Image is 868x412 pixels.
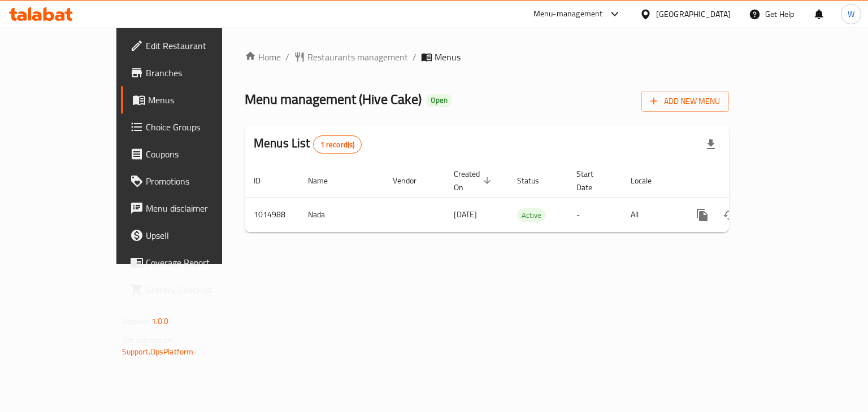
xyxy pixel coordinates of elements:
span: Menu management ( Hive Cake ) [245,86,422,112]
div: Total records count [313,135,362,154]
span: W [848,8,854,20]
a: Coupons [121,141,262,168]
a: Support.OpsPlatform [122,344,194,359]
td: Nada [299,198,384,232]
span: Coverage Report [146,256,253,269]
a: Edit Restaurant [121,32,262,59]
a: Restaurants management [294,50,408,64]
div: [GEOGRAPHIC_DATA] [656,8,731,20]
span: Status [517,174,554,187]
a: Upsell [121,222,262,249]
nav: breadcrumb [245,50,729,64]
th: Actions [680,164,806,198]
span: Vendor [393,174,431,187]
li: / [285,50,289,64]
span: Active [517,209,546,222]
span: Upsell [146,229,253,242]
span: Menus [435,50,461,64]
span: Edit Restaurant [146,39,253,52]
div: Menu-management [533,7,603,21]
td: All [622,198,680,232]
a: Choice Groups [121,113,262,141]
span: Get support on: [122,333,174,348]
a: Grocery Checklist [121,276,262,303]
span: Choice Groups [146,120,253,134]
span: Version: [122,314,150,328]
a: Home [245,50,281,64]
span: Branches [146,66,253,80]
div: Active [517,208,546,222]
span: Add New Menu [650,94,720,108]
span: [DATE] [454,207,477,222]
button: Add New Menu [641,91,729,112]
div: Export file [697,131,724,158]
a: Menus [121,86,262,113]
span: Grocery Checklist [146,283,253,296]
table: enhanced table [245,164,806,233]
div: Open [426,94,452,107]
span: Name [308,174,342,187]
h2: Menus List [254,135,362,154]
td: 1014988 [245,198,299,232]
a: Branches [121,59,262,86]
button: more [689,201,716,229]
span: Locale [631,174,666,187]
span: Created On [454,167,494,194]
span: Coupons [146,147,253,161]
span: Promotions [146,174,253,188]
a: Menu disclaimer [121,195,262,222]
span: Restaurants management [307,50,408,64]
span: Menus [148,93,253,107]
span: Open [426,95,452,105]
span: 1 record(s) [314,139,362,150]
span: ID [254,174,275,187]
td: - [567,198,622,232]
span: Menu disclaimer [146,201,253,215]
a: Promotions [121,168,262,195]
li: / [413,50,416,64]
a: Coverage Report [121,249,262,276]
span: 1.0.0 [151,314,169,328]
span: Start Date [576,167,608,194]
button: Change Status [716,201,743,229]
